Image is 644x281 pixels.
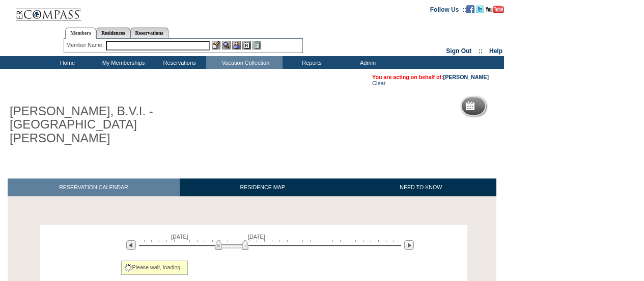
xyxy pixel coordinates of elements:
a: Help [489,47,502,55]
td: Reports [283,56,339,69]
img: Become our fan on Facebook [466,5,474,13]
a: Become our fan on Facebook [466,6,474,12]
img: Follow us on Twitter [476,5,484,13]
img: Impersonate [232,41,241,49]
a: Members [65,28,96,39]
td: Home [38,56,94,69]
a: NEED TO KNOW [345,178,496,196]
a: RESIDENCE MAP [180,178,346,196]
a: Follow us on Twitter [476,6,484,12]
div: Member Name: [66,41,105,49]
img: View [222,41,231,49]
img: Next [404,240,414,250]
a: Sign Out [446,47,471,55]
a: Reservations [130,28,169,38]
img: Previous [126,240,136,250]
a: RESERVATION CALENDAR [8,178,180,196]
td: My Memberships [94,56,150,69]
span: [DATE] [171,234,188,240]
img: Reservations [242,41,251,49]
td: Vacation Collection [206,56,283,69]
a: Clear [372,80,385,86]
img: spinner2.gif [124,264,132,272]
img: b_edit.gif [212,41,220,49]
h5: Reservation Calendar [479,103,556,110]
a: [PERSON_NAME] [443,74,489,80]
td: Follow Us :: [430,5,466,13]
span: [DATE] [248,234,265,240]
img: Subscribe to our YouTube Channel [486,6,504,13]
span: :: [479,47,483,55]
td: Admin [339,56,395,69]
span: You are acting on behalf of: [372,74,489,80]
a: Subscribe to our YouTube Channel [486,6,504,12]
div: Please wait, loading... [121,261,188,275]
a: Residences [96,28,130,38]
img: b_calculator.gif [253,41,261,49]
h1: [PERSON_NAME], B.V.I. - [GEOGRAPHIC_DATA][PERSON_NAME] [8,103,236,147]
td: Reservations [150,56,206,69]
